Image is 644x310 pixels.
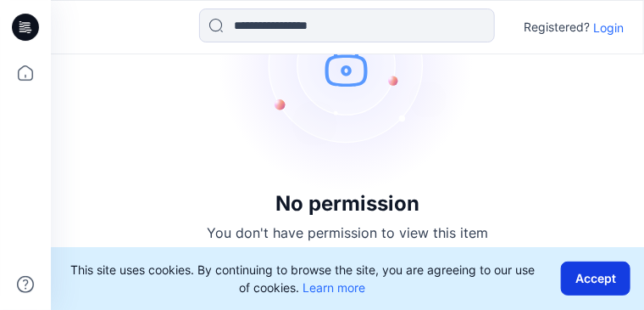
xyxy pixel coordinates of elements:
[561,262,630,296] button: Accept
[207,192,488,216] h3: No permission
[207,223,488,243] p: You don't have permission to view this item
[64,261,541,296] p: This site uses cookies. By continuing to browse the site, you are agreeing to our use of cookies.
[524,17,590,37] p: Registered?
[303,280,366,295] a: Learn more
[593,19,624,37] p: Login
